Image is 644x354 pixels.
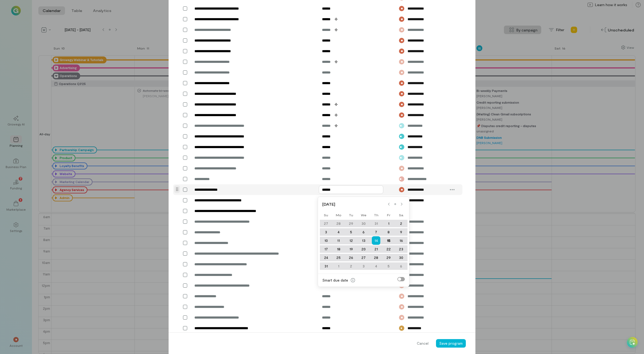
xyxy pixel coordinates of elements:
[320,228,332,236] div: Choose Sunday, August 3rd, 2025
[382,254,395,261] div: Choose Friday, August 29th, 2025
[332,262,345,270] div: 1
[370,262,382,270] div: Choose Thursday, September 4th, 2025
[382,211,395,219] div: Fr
[395,237,407,244] div: Choose Saturday, August 16th, 2025
[395,262,407,270] div: Choose Saturday, September 6th, 2025
[320,254,332,261] div: Choose Sunday, August 24th, 2025
[357,245,370,253] div: Choose Wednesday, August 20th, 2025
[332,220,345,227] div: 28
[395,254,407,261] div: Choose Saturday, August 30th, 2025
[370,228,382,236] div: Choose Thursday, August 7th, 2025
[332,228,345,236] div: Choose Monday, August 4th, 2025
[395,220,407,227] div: Choose Saturday, August 2nd, 2025
[370,220,382,227] div: 31
[345,254,357,261] div: Choose Tuesday, August 26th, 2025
[320,262,332,270] div: Choose Sunday, August 31st, 2025
[370,245,382,253] div: 21
[382,245,395,253] div: 22
[357,228,370,236] div: 6
[382,228,395,236] div: 8
[395,228,407,236] div: 9
[357,262,370,270] div: Choose Wednesday, September 3rd, 2025
[370,211,382,219] div: Th
[395,220,407,227] div: 2
[382,262,395,270] div: 5
[357,245,370,253] div: 20
[436,339,466,348] button: Save program
[345,220,357,227] div: 29
[320,211,332,219] div: Su
[372,236,380,245] div: 14
[345,228,357,236] div: 5
[345,237,357,244] div: 12
[320,220,332,227] div: 27
[332,237,345,244] div: Choose Monday, August 11th, 2025
[332,262,345,270] div: Choose Monday, September 1st, 2025
[382,245,395,253] div: Choose Friday, August 22nd, 2025
[320,219,407,270] div: month 2025-08
[345,262,357,270] div: 2
[395,237,407,244] div: 16
[370,228,382,236] div: 7
[357,262,370,270] div: 3
[395,228,407,236] div: Choose Saturday, August 9th, 2025
[345,237,357,244] div: Choose Tuesday, August 12th, 2025
[357,220,370,227] div: 30
[320,245,332,253] div: 17
[370,237,382,244] div: Choose Thursday, August 14th, 2025
[332,254,345,261] div: 25
[370,220,382,227] div: Choose Thursday, July 31st, 2025
[332,220,345,227] div: Choose Monday, July 28th, 2025
[370,245,382,253] div: Choose Thursday, August 21st, 2025
[417,341,429,346] span: Cancel
[370,254,382,261] div: Choose Thursday, August 28th, 2025
[322,278,348,283] div: Smart due date
[395,262,407,270] div: 6
[382,254,395,261] div: 29
[320,220,332,227] div: Choose Sunday, July 27th, 2025
[349,276,357,284] button: Smart due date
[382,262,395,270] div: Choose Friday, September 5th, 2025
[322,202,386,207] span: [DATE]
[345,245,357,253] div: Choose Tuesday, August 19th, 2025
[332,245,345,253] div: Choose Monday, August 18th, 2025
[345,254,357,261] div: 26
[357,237,370,244] div: 13
[332,254,345,261] div: Choose Monday, August 25th, 2025
[370,262,382,270] div: 4
[345,220,357,227] div: Choose Tuesday, July 29th, 2025
[382,220,395,227] div: Choose Friday, August 1st, 2025
[357,254,370,261] div: 27
[320,254,332,261] div: 24
[357,220,370,227] div: Choose Wednesday, July 30th, 2025
[382,237,395,244] div: 15
[320,245,332,253] div: Choose Sunday, August 17th, 2025
[357,211,370,219] div: We
[370,254,382,261] div: 28
[357,228,370,236] div: Choose Wednesday, August 6th, 2025
[320,228,332,236] div: 3
[320,237,332,244] div: 10
[345,262,357,270] div: Choose Tuesday, September 2nd, 2025
[382,228,395,236] div: Choose Friday, August 8th, 2025
[345,245,357,253] div: 19
[382,220,395,227] div: 1
[345,211,357,219] div: Tu
[332,237,345,244] div: 11
[395,245,407,253] div: 23
[395,245,407,253] div: Choose Saturday, August 23rd, 2025
[320,262,332,270] div: 31
[395,211,407,219] div: Sa
[395,254,407,261] div: 30
[332,228,345,236] div: 4
[320,237,332,244] div: Choose Sunday, August 10th, 2025
[439,341,463,345] span: Save program
[357,254,370,261] div: Choose Wednesday, August 27th, 2025
[332,211,345,219] div: Mo
[345,228,357,236] div: Choose Tuesday, August 5th, 2025
[382,237,395,244] div: Choose Friday, August 15th, 2025
[332,245,345,253] div: 18
[357,237,370,244] div: Choose Wednesday, August 13th, 2025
